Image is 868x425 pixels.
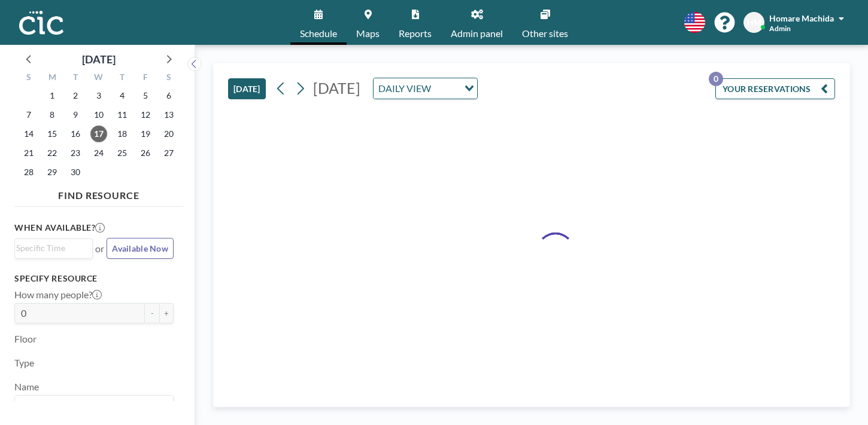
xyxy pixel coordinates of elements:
[67,87,84,104] span: Tuesday, September 2, 2025
[14,185,183,201] h4: FIND RESOURCE
[114,106,130,123] span: Thursday, September 11, 2025
[137,106,154,123] span: Friday, September 12, 2025
[67,145,84,161] span: Tuesday, September 23, 2025
[67,164,84,181] span: Tuesday, September 30, 2025
[15,239,92,257] div: Search for option
[90,106,107,123] span: Wednesday, September 10, 2025
[44,145,60,161] span: Monday, September 22, 2025
[16,241,86,255] input: Search for option
[17,71,41,86] div: S
[114,126,130,142] span: Thursday, September 18, 2025
[87,71,111,86] div: W
[14,381,39,393] label: Name
[90,126,107,142] span: Wednesday, September 17, 2025
[374,78,477,99] div: Search for option
[313,79,360,97] span: [DATE]
[44,164,60,181] span: Monday, September 29, 2025
[82,51,116,68] div: [DATE]
[747,17,761,28] span: HM
[14,273,174,284] h3: Specify resource
[137,145,154,161] span: Friday, September 26, 2025
[435,81,457,96] input: Search for option
[90,145,107,161] span: Wednesday, September 24, 2025
[41,71,64,86] div: M
[44,126,60,142] span: Monday, September 15, 2025
[159,303,174,323] button: +
[15,396,173,416] div: Search for option
[20,145,37,161] span: Sunday, September 21, 2025
[399,29,432,38] span: Reports
[114,87,130,104] span: Thursday, September 4, 2025
[376,81,433,96] span: DAILY VIEW
[160,87,177,104] span: Saturday, September 6, 2025
[95,243,104,255] span: or
[44,106,60,123] span: Monday, September 8, 2025
[300,29,337,38] span: Schedule
[20,106,37,123] span: Sunday, September 7, 2025
[90,87,107,104] span: Wednesday, September 3, 2025
[145,303,159,323] button: -
[769,24,791,33] span: Admin
[137,87,154,104] span: Friday, September 5, 2025
[19,11,63,35] img: organization-logo
[715,78,835,99] button: YOUR RESERVATIONS0
[64,71,87,86] div: T
[160,106,177,123] span: Saturday, September 13, 2025
[107,238,174,259] button: Available Now
[451,29,503,38] span: Admin panel
[133,71,157,86] div: F
[137,126,154,142] span: Friday, September 19, 2025
[112,243,168,253] span: Available Now
[44,87,60,104] span: Monday, September 1, 2025
[14,357,34,369] label: Type
[114,145,130,161] span: Thursday, September 25, 2025
[356,29,380,38] span: Maps
[160,126,177,142] span: Saturday, September 20, 2025
[709,72,723,86] p: 0
[20,164,37,181] span: Sunday, September 28, 2025
[67,126,84,142] span: Tuesday, September 16, 2025
[522,29,568,38] span: Other sites
[67,106,84,123] span: Tuesday, September 9, 2025
[14,289,102,301] label: How many people?
[16,398,166,414] input: Search for option
[110,71,133,86] div: T
[157,71,180,86] div: S
[14,333,37,345] label: Floor
[228,78,266,99] button: [DATE]
[769,13,834,23] span: Homare Machida
[160,145,177,161] span: Saturday, September 27, 2025
[20,126,37,142] span: Sunday, September 14, 2025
